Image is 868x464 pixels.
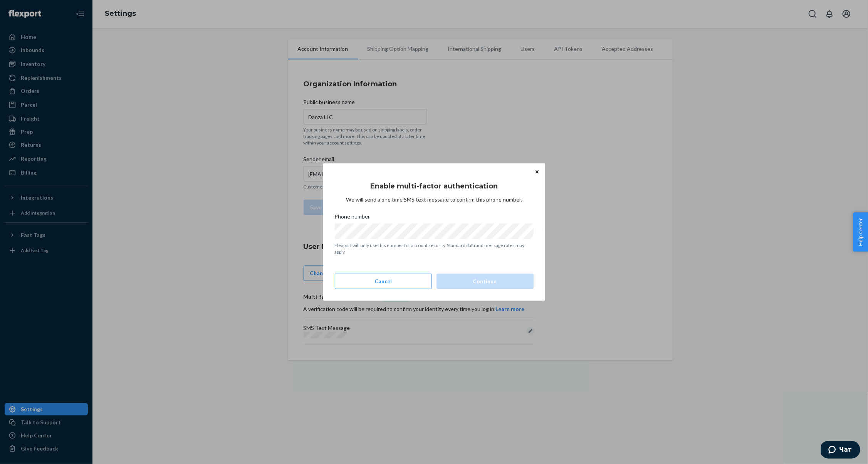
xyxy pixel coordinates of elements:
button: Close [533,167,541,176]
span: Phone number [335,213,370,224]
h3: Enable multi-factor authentication [370,181,498,191]
div: We will send a one time SMS text message to confirm this phone number. [335,175,534,203]
span: Чат [18,5,31,12]
p: Flexport will only use this number for account security. Standard data and message rates may apply. [335,242,534,255]
button: Continue [437,274,534,289]
button: Cancel [335,274,432,289]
